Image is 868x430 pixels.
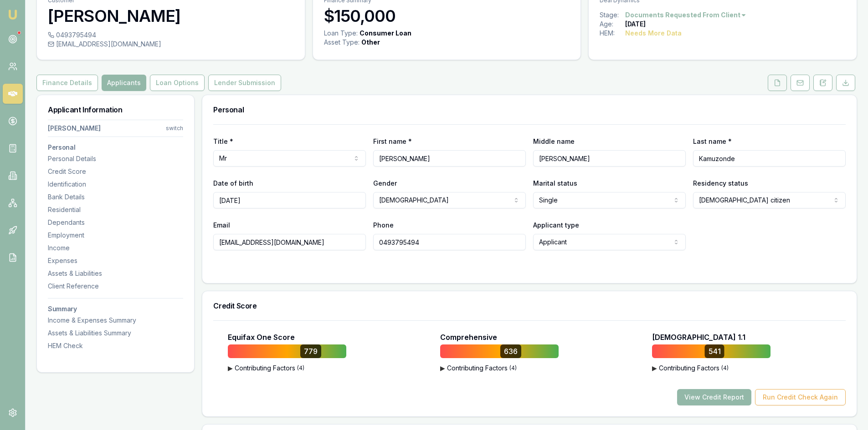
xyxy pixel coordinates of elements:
[440,332,497,343] p: Comprehensive
[533,221,579,229] label: Applicant type
[509,364,517,372] span: ( 4 )
[228,364,346,373] button: ▶Contributing Factors(4)
[300,344,321,358] div: 779
[755,389,846,405] button: Run Credit Check Again
[166,125,183,132] div: switch
[48,180,183,189] div: Identification
[721,364,729,372] span: ( 4 )
[373,179,397,187] label: Gender
[213,221,230,229] label: Email
[324,38,360,47] div: Asset Type :
[48,167,183,176] div: Credit Score
[48,205,183,214] div: Residential
[625,10,747,20] button: Documents Requested From Client
[48,106,183,113] h3: Applicant Information
[48,282,183,291] div: Client Reference
[48,306,183,312] h3: Summary
[440,364,445,373] span: ▶
[213,137,233,145] label: Title *
[533,179,577,187] label: Marital status
[652,364,657,373] span: ▶
[48,144,183,151] h3: Personal
[705,344,724,358] div: 541
[324,7,570,25] h3: $150,000
[625,29,682,38] div: Needs More Data
[693,137,732,145] label: Last name *
[693,179,748,187] label: Residency status
[373,137,412,145] label: First name *
[48,7,294,25] h3: [PERSON_NAME]
[48,192,183,202] div: Bank Details
[213,179,253,187] label: Date of birth
[600,20,625,29] div: Age:
[48,329,183,338] div: Assets & Liabilities Summary
[677,389,751,405] button: View Credit Report
[213,192,366,208] input: DD/MM/YYYY
[36,75,98,91] button: Finance Details
[360,29,411,38] div: Consumer Loan
[297,364,304,372] span: ( 4 )
[48,231,183,240] div: Employment
[324,29,358,38] div: Loan Type:
[100,75,148,91] a: Applicants
[150,75,205,91] button: Loan Options
[48,256,183,265] div: Expenses
[625,20,646,29] div: [DATE]
[600,10,625,20] div: Stage:
[373,221,394,229] label: Phone
[48,269,183,278] div: Assets & Liabilities
[48,218,183,227] div: Dependants
[652,332,745,343] p: [DEMOGRAPHIC_DATA] 1.1
[36,75,100,91] a: Finance Details
[213,106,846,113] h3: Personal
[600,29,625,38] div: HEM:
[373,234,526,250] input: 0431 234 567
[213,302,846,309] h3: Credit Score
[48,30,294,40] div: 0493795494
[652,364,770,373] button: ▶Contributing Factors(4)
[48,243,183,253] div: Income
[7,9,18,20] img: emu-icon-u.png
[361,38,380,47] div: Other
[440,364,559,373] button: ▶Contributing Factors(4)
[48,124,101,133] div: [PERSON_NAME]
[208,75,281,91] button: Lender Submission
[48,341,183,350] div: HEM Check
[533,137,575,145] label: Middle name
[102,75,146,91] button: Applicants
[148,75,206,91] a: Loan Options
[206,75,283,91] a: Lender Submission
[228,332,295,343] p: Equifax One Score
[48,154,183,163] div: Personal Details
[48,40,294,49] div: [EMAIL_ADDRESS][DOMAIN_NAME]
[228,364,233,373] span: ▶
[48,316,183,325] div: Income & Expenses Summary
[500,344,521,358] div: 636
